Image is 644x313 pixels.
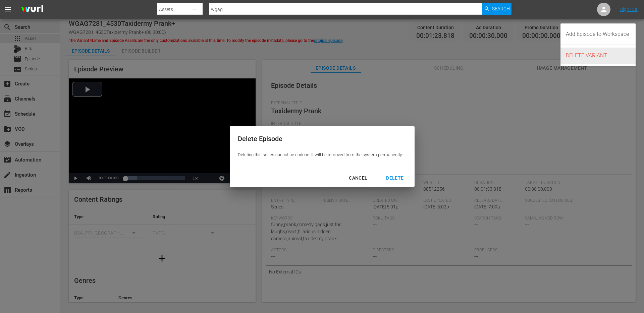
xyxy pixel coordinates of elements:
a: Sign Out [620,7,638,12]
div: DELETE VARIANT [566,48,630,64]
div: Add Episode to Workspace [566,26,630,42]
p: Deleting this series cannot be undone. It will be removed from the system permanently. [238,152,402,158]
span: menu [4,5,12,13]
img: ans4CAIJ8jUAAAAAAAAAAAAAAAAAAAAAAAAgQb4GAAAAAAAAAAAAAAAAAAAAAAAAJMjXAAAAAAAAAAAAAAAAAAAAAAAAgAT5G... [16,2,48,17]
button: CANCEL [341,172,375,184]
span: Search [492,3,510,15]
div: DELETE [381,174,409,182]
div: Delete Episode [238,134,402,144]
div: CANCEL [343,174,373,182]
button: DELETE [378,172,412,184]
